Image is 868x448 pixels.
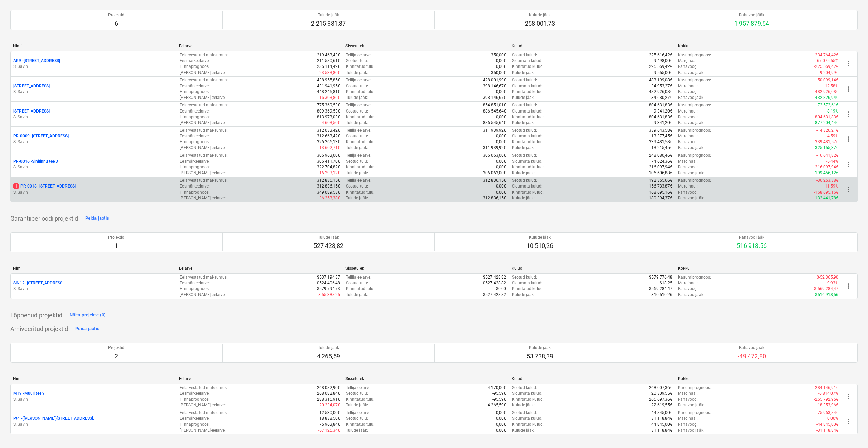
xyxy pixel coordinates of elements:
[512,44,672,48] div: Kulud
[179,44,340,48] div: Eelarve
[819,70,838,76] p: -9 204,99€
[180,52,228,58] p: Eelarvestatud maksumus :
[180,89,210,95] p: Hinnaprognoos :
[180,120,226,126] p: [PERSON_NAME]-eelarve :
[346,164,374,170] p: Kinnitatud tulu :
[824,183,838,189] p: -11,59%
[13,89,174,95] p: S. Savin
[649,274,672,280] p: $579 776,48
[346,195,368,201] p: Tulude jääk :
[84,213,111,224] button: Peida jaotis
[346,274,371,280] p: Tellija eelarve :
[496,58,506,64] p: 0,00€
[483,178,506,183] p: 312 836,15€
[844,392,852,401] span: more_vert
[317,139,340,145] p: 326 266,13€
[317,190,340,195] p: 349 089,53€
[512,292,535,298] p: Kulude jääk :
[13,108,174,120] div: [STREET_ADDRESS]S. Savin
[483,102,506,108] p: 854 851,01€
[512,190,544,195] p: Kinnitatud kulud :
[816,178,838,183] p: -36 253,38€
[13,159,174,170] div: PR-0016 -Sinilinnu tee 3S. Savin
[317,114,340,120] p: 813 973,03€
[317,178,340,183] p: 312 836,15€
[180,95,226,101] p: [PERSON_NAME]-eelarve :
[317,102,340,108] p: 775 369,53€
[346,133,368,139] p: Seotud tulu :
[512,58,542,64] p: Sidumata kulud :
[317,153,340,159] p: 306 963,00€
[737,235,767,240] p: Rahavoo jääk
[512,178,537,183] p: Seotud kulud :
[512,108,542,114] p: Sidumata kulud :
[678,102,711,108] p: Kasumiprognoos :
[13,286,174,292] p: S. Savin
[13,280,174,292] div: SIN12 -[STREET_ADDRESS]S. Savin
[814,89,838,95] p: -482 926,08€
[815,145,838,151] p: 325 155,37€
[317,159,340,164] p: 306 411,70€
[649,195,672,201] p: 180 394,37€
[180,274,228,280] p: Eelarvestatud maksumus :
[317,133,340,139] p: 312 663,42€
[346,95,368,101] p: Tulude jääk :
[844,135,852,143] span: more_vert
[512,52,537,58] p: Seotud kulud :
[13,416,94,421] p: Pt4 - ([PERSON_NAME])[STREET_ADDRESS].
[180,292,226,298] p: [PERSON_NAME]-eelarve :
[346,77,371,83] p: Tellija eelarve :
[180,183,210,189] p: Eesmärkeelarve :
[13,64,174,70] p: S. Savin
[512,153,537,159] p: Seotud kulud :
[678,77,711,83] p: Kasumiprognoos :
[317,108,340,114] p: 809 369,53€
[13,391,174,402] div: MT9 -Muuli tee 9S. Savin
[654,108,672,114] p: 9 341,20€
[13,58,174,70] div: AR9 -[STREET_ADDRESS]S. Savin
[346,170,368,176] p: Tulude jääk :
[816,77,838,83] p: -50 099,14€
[496,133,506,139] p: 0,00€
[346,292,368,298] p: Tulude jääk :
[512,183,542,189] p: Sidumata kulud :
[346,128,371,133] p: Tellija eelarve :
[317,274,340,280] p: $537 194,37
[826,280,838,286] p: -9,93%
[346,139,374,145] p: Kinnitatud tulu :
[824,83,838,89] p: -12,58%
[483,128,506,133] p: 311 939,92€
[814,52,838,58] p: -234 764,42€
[346,280,368,286] p: Seotud tulu :
[317,128,340,133] p: 312 033,42€
[512,133,542,139] p: Sidumata kulud :
[678,280,698,286] p: Marginaal :
[678,58,698,64] p: Marginaal :
[317,183,340,189] p: 312 836,15€
[678,89,698,95] p: Rahavoog :
[678,70,704,76] p: Rahavoo jääk :
[816,153,838,159] p: -16 641,82€
[826,159,838,164] p: -5,44%
[180,102,228,108] p: Eelarvestatud maksumus :
[180,133,210,139] p: Eesmärkeelarve :
[678,108,698,114] p: Marginaal :
[483,170,506,176] p: 306 063,00€
[678,190,698,195] p: Rahavoog :
[678,133,698,139] p: Marginaal :
[13,139,174,145] p: S. Savin
[678,292,704,298] p: Rahavoo jääk :
[512,286,544,292] p: Kinnitatud kulud :
[491,52,506,58] p: 350,00€
[678,52,711,58] p: Kasumiprognoos :
[649,64,672,70] p: 225 559,42€
[483,292,506,298] p: $527 428,82
[814,139,838,145] p: -339 481,57€
[496,89,506,95] p: 0,00€
[512,95,535,101] p: Kulude jääk :
[346,286,374,292] p: Kinnitatud tulu :
[525,19,555,28] p: 258 001,73
[678,128,711,133] p: Kasumiprognoos :
[496,159,506,164] p: 0,00€
[180,159,210,164] p: Eesmärkeelarve :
